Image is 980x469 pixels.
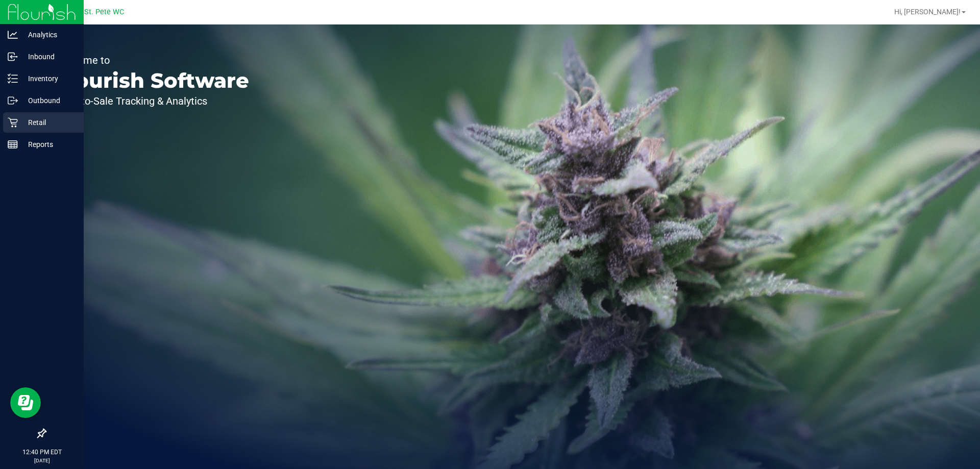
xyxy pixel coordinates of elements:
[8,117,18,128] inline-svg: Retail
[55,70,249,91] p: Flourish Software
[5,448,79,457] p: 12:40 PM EDT
[894,8,961,16] span: Hi, [PERSON_NAME]!
[18,116,79,129] p: Retail
[10,387,41,418] iframe: Resource center
[8,52,18,62] inline-svg: Inbound
[18,138,79,151] p: Reports
[84,8,124,16] span: St. Pete WC
[18,51,79,63] p: Inbound
[18,29,79,41] p: Analytics
[5,457,79,464] p: [DATE]
[8,30,18,40] inline-svg: Analytics
[8,139,18,150] inline-svg: Reports
[18,72,79,85] p: Inventory
[55,96,249,106] p: Seed-to-Sale Tracking & Analytics
[8,95,18,106] inline-svg: Outbound
[8,73,18,84] inline-svg: Inventory
[18,94,79,107] p: Outbound
[55,55,249,65] p: Welcome to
